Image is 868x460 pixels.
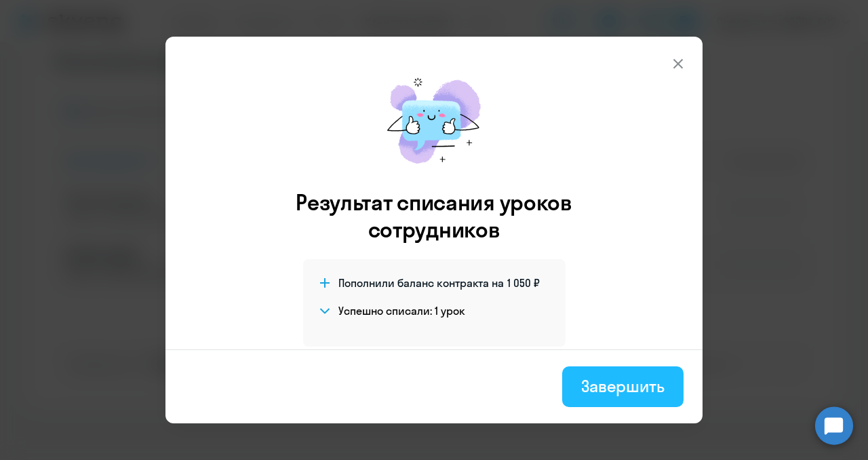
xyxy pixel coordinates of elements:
div: Завершить [581,375,665,397]
button: Завершить [562,366,684,407]
h4: Успешно списали: 1 урок [338,303,465,318]
span: 1 050 ₽ [507,275,540,290]
img: mirage-message.png [373,64,495,178]
span: Пополнили баланс контракта на [338,275,504,290]
h3: Результат списания уроков сотрудников [277,189,591,243]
